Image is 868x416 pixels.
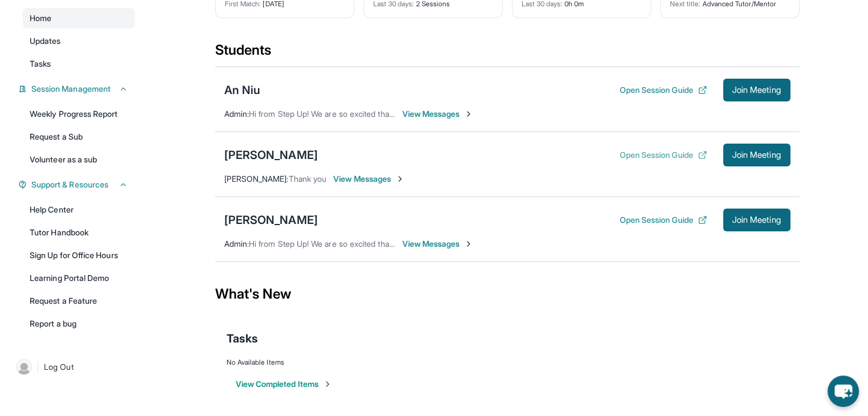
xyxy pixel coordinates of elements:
a: Tutor Handbook [23,222,135,243]
div: [PERSON_NAME] [224,147,318,163]
span: Admin : [224,239,249,248]
button: Join Meeting [723,144,790,166]
span: Tasks [227,331,258,346]
span: [PERSON_NAME] : [224,174,289,183]
button: Join Meeting [723,209,790,231]
span: View Messages [402,108,474,120]
span: Join Meeting [732,152,781,158]
span: | [37,360,39,374]
a: Home [23,8,135,28]
div: What's New [215,269,800,319]
span: Join Meeting [732,87,781,93]
button: Join Meeting [723,79,790,101]
span: Home [30,13,51,24]
button: Open Session Guide [619,149,706,161]
a: Sign Up for Office Hours [23,245,135,266]
span: View Messages [402,238,474,250]
a: Weekly Progress Report [23,104,135,124]
span: Support & Resources [31,179,108,190]
a: Request a Sub [23,127,135,147]
span: Updates [30,35,61,47]
div: Students [215,41,800,66]
button: Open Session Guide [619,84,706,96]
span: Log Out [44,361,74,373]
button: View Completed Items [236,378,332,390]
button: Session Management [27,83,128,95]
a: Tasks [23,54,135,74]
a: Request a Feature [23,291,135,311]
a: Report a bug [23,313,135,334]
img: user-img [16,359,32,375]
button: chat-button [827,376,859,407]
span: View Messages [333,173,405,185]
span: Join Meeting [732,217,781,223]
button: Open Session Guide [619,214,706,226]
a: Learning Portal Demo [23,268,135,288]
span: Admin : [224,109,249,119]
img: Chevron-Right [464,239,473,248]
a: Volunteer as a sub [23,149,135,170]
a: Updates [23,31,135,51]
span: Tasks [30,58,51,70]
button: Support & Resources [27,179,128,190]
span: Session Management [31,83,111,95]
div: [PERSON_NAME] [224,212,318,228]
a: |Log Out [11,354,135,380]
img: Chevron-Right [464,109,473,119]
img: Chevron-Right [395,174,405,183]
a: Help Center [23,199,135,220]
div: No Available Items [227,358,788,367]
span: Thank you [289,174,327,183]
div: An Niu [224,82,261,98]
